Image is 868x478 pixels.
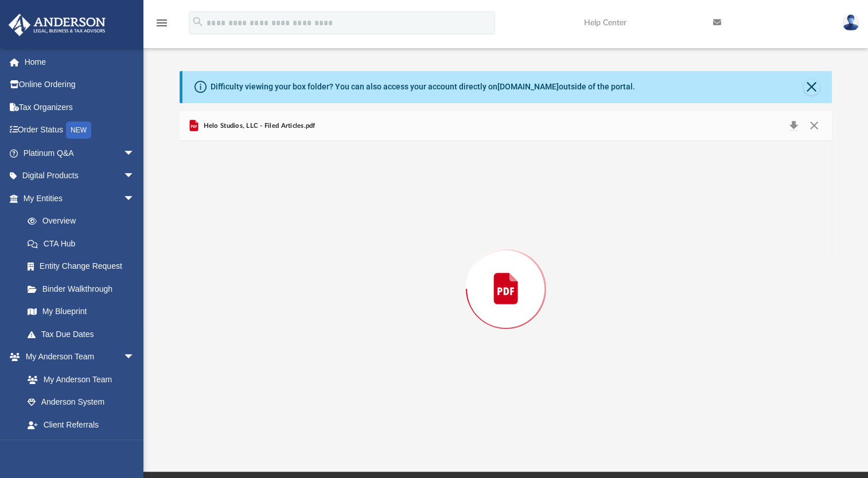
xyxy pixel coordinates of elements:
[8,164,152,187] a: Digital Productsarrow_drop_down
[8,96,152,119] a: Tax Organizers
[201,121,315,131] span: Helo Studios, LLC - Filed Articles.pdf
[66,122,91,139] div: NEW
[804,79,820,95] button: Close
[123,436,146,460] span: arrow_drop_down
[8,50,152,73] a: Home
[803,118,824,134] button: Close
[123,346,146,369] span: arrow_drop_down
[8,436,146,459] a: My Documentsarrow_drop_down
[16,413,146,436] a: Client Referrals
[16,391,146,414] a: Anderson System
[16,277,152,300] a: Binder Walkthrough
[497,82,559,91] a: [DOMAIN_NAME]
[16,210,152,233] a: Overview
[5,14,109,36] img: Anderson Advisors Platinum Portal
[123,142,146,165] span: arrow_drop_down
[842,14,859,31] img: User Pic
[8,73,152,96] a: Online Ordering
[155,22,169,30] a: menu
[16,232,152,255] a: CTA Hub
[123,187,146,210] span: arrow_drop_down
[16,368,141,391] a: My Anderson Team
[8,187,152,210] a: My Entitiesarrow_drop_down
[180,111,832,437] div: Preview
[211,81,635,93] div: Difficulty viewing your box folder? You can also access your account directly on outside of the p...
[8,119,152,142] a: Order StatusNEW
[16,300,146,323] a: My Blueprint
[8,346,146,369] a: My Anderson Teamarrow_drop_down
[783,118,804,134] button: Download
[16,255,152,278] a: Entity Change Request
[123,164,146,188] span: arrow_drop_down
[8,142,152,164] a: Platinum Q&Aarrow_drop_down
[16,323,152,346] a: Tax Due Dates
[155,16,169,30] i: menu
[192,15,204,28] i: search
